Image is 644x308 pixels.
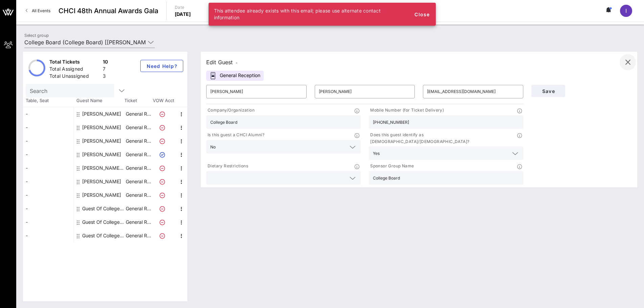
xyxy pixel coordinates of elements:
p: Does this guest identify as [DEMOGRAPHIC_DATA]/[DEMOGRAPHIC_DATA]? [369,132,517,145]
div: Guest Of College Board [82,202,125,215]
div: - [23,175,74,188]
p: General R… [125,175,152,188]
button: Save [531,85,565,97]
p: Sponsor Group Name [369,163,414,170]
span: Save [537,88,560,94]
p: General R… [125,188,152,202]
div: No [210,145,216,149]
label: Select group [24,33,49,38]
span: Table, Seat [23,97,74,104]
div: No [206,140,361,153]
p: General R… [125,215,152,229]
input: Last Name* [319,86,411,97]
div: - [23,229,74,242]
div: Total Assigned [49,66,100,74]
div: Yes [369,146,523,160]
div: Guest Of College Board [82,229,125,242]
div: - [23,188,74,202]
button: Close [411,8,433,20]
p: Mobile Number (for Ticket Delivery) [369,107,444,114]
div: Guest Of College Board [82,215,125,229]
p: Date [175,4,191,11]
div: Edit Guest [206,57,238,67]
div: I [620,5,632,17]
span: VOW Acct [151,97,175,104]
span: CHCI 48th Annual Awards Gala [58,6,158,16]
div: - [23,121,74,134]
span: - [236,60,238,65]
div: - [23,134,74,148]
p: General R… [125,229,152,242]
div: Alexandra Galka [82,107,121,121]
div: - [23,148,74,161]
p: [DATE] [175,11,191,18]
div: Richard Velazquez [82,175,121,188]
div: 3 [103,73,108,81]
span: This attendee already exists with this email; please use alternate contact information [214,8,381,20]
div: Total Tickets [49,58,100,67]
div: - [23,202,74,215]
p: General R… [125,202,152,215]
div: Jamila M Shabazz Brathwaite [82,161,125,175]
span: Ticket [124,97,151,104]
p: Is this guest a CHCI Alumni? [206,132,264,139]
span: All Events [32,8,50,13]
div: - [23,215,74,229]
div: - [23,161,74,175]
a: All Events [22,5,54,16]
p: General R… [125,121,152,134]
p: Dietary Restrictions [206,163,248,170]
p: General R… [125,161,152,175]
div: Total Unassigned [49,73,100,81]
p: General R… [125,107,152,121]
span: Close [414,11,430,17]
div: 10 [103,58,108,67]
input: Email* [427,86,519,97]
span: Need Help? [146,63,177,69]
span: Guest Name [74,97,124,104]
div: General Reception [206,71,264,81]
p: General R… [125,134,152,148]
p: Company/Organization [206,107,255,114]
input: First Name* [210,86,303,97]
div: 7 [103,66,108,74]
p: General R… [125,148,152,161]
span: I [625,7,627,14]
div: Elena Davis [82,121,121,134]
div: Francina Victoria [82,134,121,148]
div: Valerie Pereyra [82,188,121,202]
button: Need Help? [140,60,183,72]
div: Yes [373,151,380,156]
div: - [23,107,74,121]
div: Ismael Ayala [82,148,121,161]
